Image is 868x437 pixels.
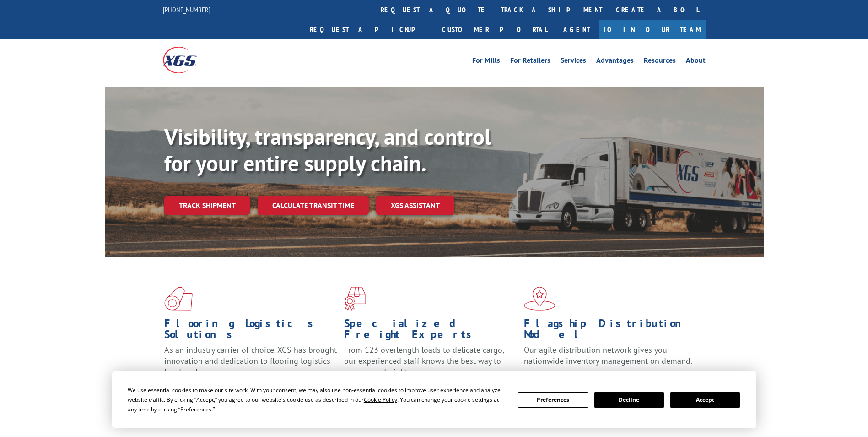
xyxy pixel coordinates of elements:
span: Our agile distribution network gives you nationwide inventory management on demand. [524,344,692,366]
div: Cookie Consent Prompt [112,371,756,428]
span: As an industry carrier of choice, XGS has brought innovation and dedication to flooring logistics... [164,344,337,377]
span: Cookie Policy [364,396,397,404]
h1: Flooring Logistics Solutions [164,318,337,344]
a: [PHONE_NUMBER] [163,5,210,14]
h1: Specialized Freight Experts [344,318,517,344]
a: For Mills [472,57,500,67]
a: Resources [644,57,676,67]
button: Decline [594,392,664,408]
img: xgs-icon-focused-on-flooring-red [344,287,366,311]
a: Calculate transit time [258,196,369,215]
a: Customer Portal [435,20,554,39]
a: Join Our Team [599,20,706,39]
a: Services [561,57,586,67]
span: Preferences [180,405,211,413]
a: Track shipment [164,196,250,215]
h1: Flagship Distribution Model [524,318,697,344]
a: Agent [554,20,599,39]
p: From 123 overlength loads to delicate cargo, our experienced staff knows the best way to move you... [344,344,517,385]
button: Preferences [518,392,588,408]
a: Request a pickup [303,20,435,39]
a: Advantages [596,57,634,67]
a: XGS ASSISTANT [376,196,454,215]
img: xgs-icon-flagship-distribution-model-red [524,287,555,311]
a: About [686,57,706,67]
b: Visibility, transparency, and control for your entire supply chain. [164,122,491,177]
img: xgs-icon-total-supply-chain-intelligence-red [164,287,193,311]
a: For Retailers [510,57,550,67]
div: We use essential cookies to make our site work. With your consent, we may also use non-essential ... [128,385,507,414]
button: Accept [670,392,740,408]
